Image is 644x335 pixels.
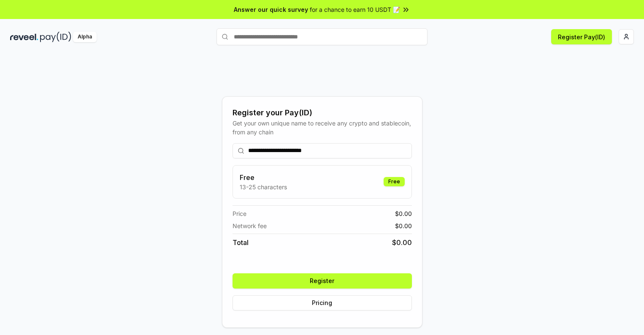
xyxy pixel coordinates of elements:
[551,29,612,44] button: Register Pay(ID)
[10,32,38,42] img: reveel_dark
[392,237,412,248] span: $ 0.00
[240,182,287,191] p: 13-25 characters
[395,209,412,218] span: $ 0.00
[233,221,267,230] span: Network fee
[310,5,400,14] span: for a chance to earn 10 USDT 📝
[233,209,246,218] span: Price
[40,32,71,42] img: pay_id
[233,107,412,119] div: Register your Pay(ID)
[233,273,412,289] button: Register
[233,237,249,248] span: Total
[234,5,308,14] span: Answer our quick survey
[384,177,405,186] div: Free
[395,221,412,230] span: $ 0.00
[233,295,412,310] button: Pricing
[233,119,412,136] div: Get your own unique name to receive any crypto and stablecoin, from any chain
[73,32,97,42] div: Alpha
[240,172,287,182] h3: Free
